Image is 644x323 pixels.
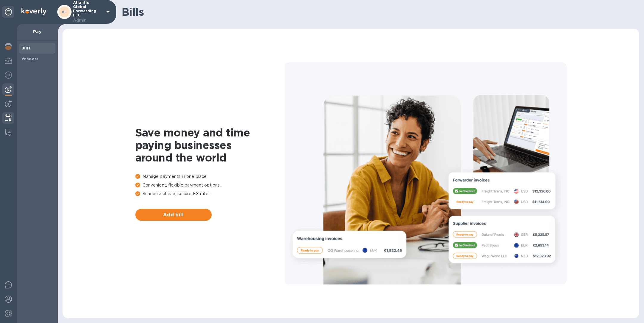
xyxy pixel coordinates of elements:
p: Manage payments in one place. [135,173,284,180]
p: Pay [21,29,53,35]
p: Convenient, flexible payment options. [135,182,284,188]
b: AL [62,10,67,14]
button: Add bill [135,209,212,221]
p: Admin [73,17,103,24]
img: Credit hub [5,114,12,122]
b: Bills [21,46,30,50]
p: Schedule ahead, secure FX rates. [135,191,284,197]
img: Foreign exchange [5,72,12,79]
h1: Bills [122,6,634,18]
img: My Profile [5,57,12,64]
p: Atlantic Global Forwarding LLC [73,1,103,24]
h1: Save money and time paying businesses around the world [135,126,284,164]
div: Unpin categories [2,6,14,18]
img: Logo [21,8,47,15]
span: Add bill [140,211,207,218]
b: Vendors [21,57,39,61]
